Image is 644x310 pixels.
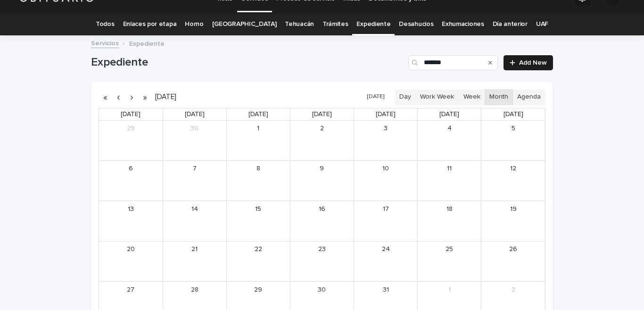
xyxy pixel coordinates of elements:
a: [GEOGRAPHIC_DATA] [212,13,277,35]
td: July 22, 2025 [226,241,290,282]
td: July 6, 2025 [99,160,163,201]
a: July 19, 2025 [506,201,521,217]
a: Todos [96,13,114,35]
span: Add New [519,59,547,66]
button: Work Week [415,89,459,105]
a: Exhumaciones [442,13,484,35]
a: Horno [185,13,203,35]
td: July 7, 2025 [163,160,226,201]
a: Monday [183,109,206,120]
td: June 29, 2025 [99,121,163,160]
a: July 6, 2025 [123,161,138,176]
td: July 20, 2025 [99,241,163,282]
td: July 3, 2025 [354,121,418,160]
input: Search [408,55,498,70]
a: July 9, 2025 [314,161,330,176]
a: June 30, 2025 [187,121,202,136]
button: Agenda [512,89,545,105]
td: July 26, 2025 [481,241,545,282]
td: July 18, 2025 [418,201,481,242]
h1: Expediente [91,56,405,69]
td: July 19, 2025 [481,201,545,242]
a: Enlaces por etapa [123,13,177,35]
td: July 24, 2025 [354,241,418,282]
a: July 23, 2025 [314,242,330,257]
td: July 11, 2025 [418,160,481,201]
a: Tehuacán [285,13,314,35]
a: Servicios [91,37,119,48]
a: July 8, 2025 [251,161,266,176]
td: July 12, 2025 [481,160,545,201]
a: Saturday [502,109,525,120]
a: August 2, 2025 [506,282,521,297]
td: July 25, 2025 [418,241,481,282]
a: June 29, 2025 [123,121,138,136]
a: Trámites [322,13,348,35]
a: July 30, 2025 [314,282,330,297]
h2: [DATE] [151,93,176,101]
a: Friday [438,109,461,120]
p: Expediente [129,38,165,48]
a: July 20, 2025 [123,242,138,257]
a: July 17, 2025 [378,201,393,217]
a: Expediente [356,13,390,35]
button: Next year [138,90,151,105]
button: Day [395,89,416,105]
td: July 17, 2025 [354,201,418,242]
td: July 13, 2025 [99,201,163,242]
a: July 28, 2025 [187,282,202,297]
a: July 10, 2025 [378,161,393,176]
a: Thursday [374,109,397,120]
a: July 18, 2025 [442,201,457,217]
a: July 2, 2025 [314,121,330,136]
a: July 21, 2025 [187,242,202,257]
a: July 24, 2025 [378,242,393,257]
button: Next month [125,90,138,105]
a: July 11, 2025 [442,161,457,176]
button: Week [458,89,485,105]
td: July 5, 2025 [481,121,545,160]
a: July 27, 2025 [123,282,138,297]
td: July 23, 2025 [290,241,354,282]
a: July 13, 2025 [123,201,138,217]
a: Desahucios [399,13,433,35]
a: July 1, 2025 [251,121,266,136]
td: July 15, 2025 [226,201,290,242]
a: July 29, 2025 [251,282,266,297]
a: July 31, 2025 [378,282,393,297]
a: July 22, 2025 [251,242,266,257]
td: July 16, 2025 [290,201,354,242]
td: June 30, 2025 [163,121,226,160]
button: Previous month [112,90,125,105]
td: July 4, 2025 [418,121,481,160]
a: Wednesday [310,109,334,120]
a: July 7, 2025 [187,161,202,176]
a: Día anterior [493,13,528,35]
button: Previous year [99,90,112,105]
a: July 26, 2025 [506,242,521,257]
a: August 1, 2025 [442,282,457,297]
a: July 12, 2025 [506,161,521,176]
a: Sunday [119,109,142,120]
a: July 16, 2025 [314,201,330,217]
a: July 3, 2025 [378,121,393,136]
td: July 2, 2025 [290,121,354,160]
td: July 1, 2025 [226,121,290,160]
a: Add New [504,55,553,70]
a: July 25, 2025 [442,242,457,257]
td: July 10, 2025 [354,160,418,201]
td: July 9, 2025 [290,160,354,201]
button: [DATE] [363,90,389,104]
a: July 5, 2025 [506,121,521,136]
td: July 8, 2025 [226,160,290,201]
td: July 21, 2025 [163,241,226,282]
td: July 14, 2025 [163,201,226,242]
button: Month [485,89,513,105]
a: Tuesday [247,109,270,120]
a: July 4, 2025 [442,121,457,136]
a: July 14, 2025 [187,201,202,217]
a: UAF [536,13,548,35]
a: July 15, 2025 [251,201,266,217]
